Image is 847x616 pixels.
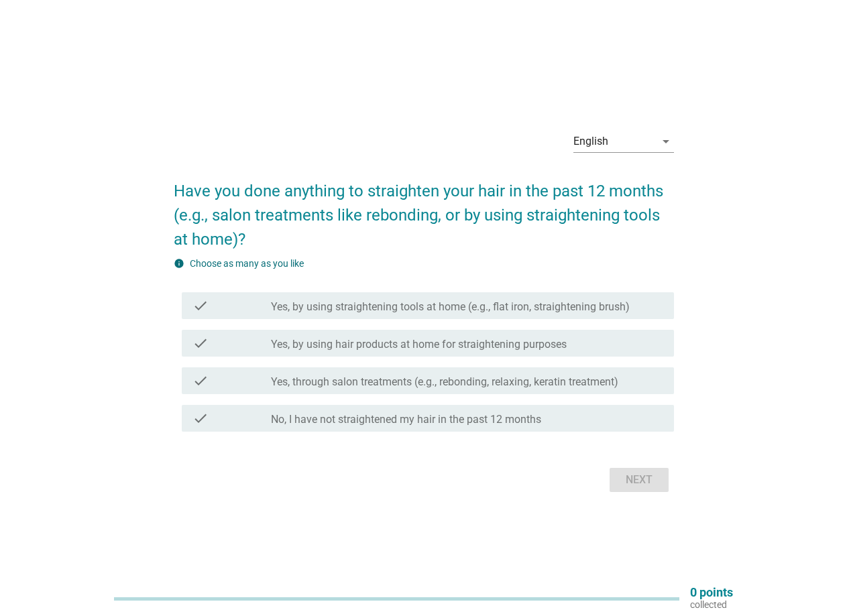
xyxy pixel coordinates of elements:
[192,373,209,389] i: check
[271,375,618,389] label: Yes, through salon treatments (e.g., rebonding, relaxing, keratin treatment)
[573,135,608,147] div: English
[190,258,304,269] label: Choose as many as you like
[192,298,209,314] i: check
[174,258,184,269] i: info
[192,335,209,351] i: check
[690,599,733,611] p: collected
[271,413,541,426] label: No, I have not straightened my hair in the past 12 months
[658,133,674,149] i: arrow_drop_down
[690,587,733,599] p: 0 points
[271,300,630,314] label: Yes, by using straightening tools at home (e.g., flat iron, straightening brush)
[174,166,674,251] h2: Have you done anything to straighten your hair in the past 12 months (e.g., salon treatments like...
[192,410,209,426] i: check
[271,338,567,351] label: Yes, by using hair products at home for straightening purposes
